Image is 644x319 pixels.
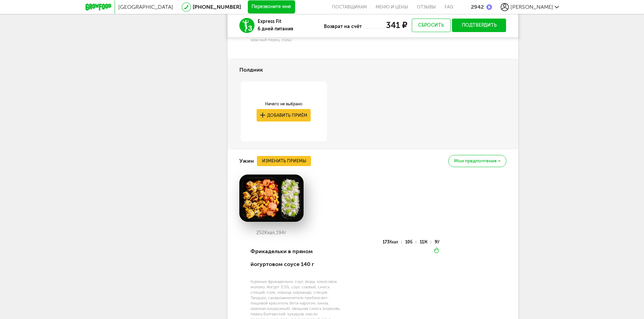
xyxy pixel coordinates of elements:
div: Ничего не выбрано [257,101,311,107]
span: [GEOGRAPHIC_DATA] [118,4,173,10]
span: Б [410,240,412,244]
h4: Ужин [239,155,254,167]
span: Ж [424,240,428,244]
span: У [437,240,439,244]
text: 3 [248,24,252,32]
span: Ккал [389,240,398,244]
button: Добавить приём [257,109,311,122]
img: bonus_b.cdccf46.png [486,4,492,10]
div: 2942 [471,4,484,10]
div: Фрикадельки в пряном йогуртовом соусе 140 г [251,240,344,276]
h3: Express Fit [258,18,293,25]
button: Изменить приемы [257,156,311,166]
span: г [284,230,286,236]
span: Ккал, [264,230,276,236]
div: Возврат на счёт [324,24,363,29]
div: 11 [420,241,431,244]
span: Мои предпочтения [454,159,497,163]
div: 252 194 [239,230,304,236]
div: 341 ₽ [384,21,407,30]
button: Подтвердить [452,19,506,32]
h4: Полдник [239,63,263,76]
a: [PHONE_NUMBER] [193,4,241,10]
div: 173 [383,241,402,244]
p: 6 дней питания [258,25,293,33]
div: 9 [435,241,439,244]
img: big_BD4K6PHhget1nH5R.png [239,175,304,222]
button: Перезвоните мне [248,0,295,14]
span: [PERSON_NAME] [510,4,553,10]
div: 10 [405,241,416,244]
button: Сбросить [412,19,451,32]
